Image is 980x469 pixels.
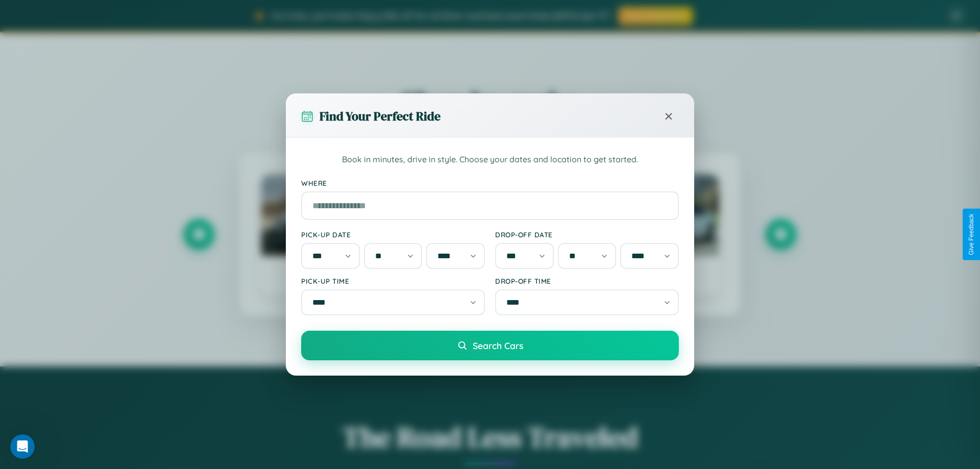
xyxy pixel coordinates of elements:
button: Search Cars [301,331,679,360]
p: Book in minutes, drive in style. Choose your dates and location to get started. [301,153,679,166]
label: Pick-up Date [301,230,485,239]
label: Drop-off Time [495,277,679,285]
label: Drop-off Date [495,230,679,239]
span: Search Cars [473,340,523,351]
label: Where [301,179,679,187]
h3: Find Your Perfect Ride [320,108,440,125]
label: Pick-up Time [301,277,485,285]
